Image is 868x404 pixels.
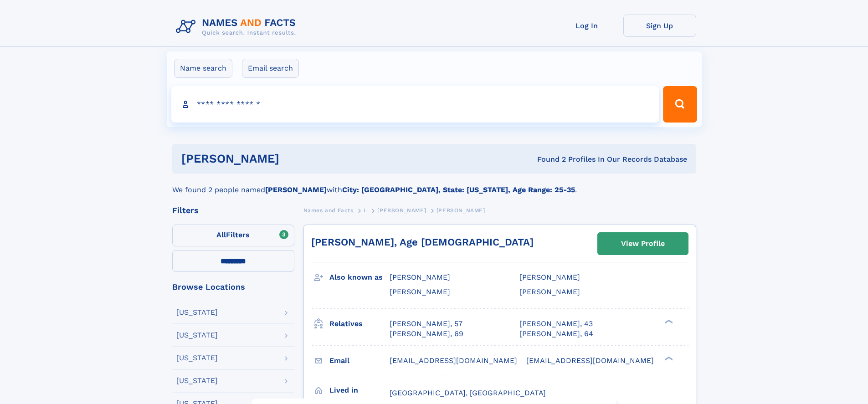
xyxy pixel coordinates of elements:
span: [PERSON_NAME] [519,287,580,296]
b: [PERSON_NAME] [265,185,327,194]
div: Found 2 Profiles In Our Records Database [408,154,687,164]
span: [EMAIL_ADDRESS][DOMAIN_NAME] [526,356,654,365]
div: ❯ [663,355,673,361]
a: [PERSON_NAME], 57 [390,319,462,329]
a: [PERSON_NAME], Age [DEMOGRAPHIC_DATA] [311,236,534,248]
img: Logo Names and Facts [172,15,303,39]
span: L [364,207,367,214]
div: View Profile [621,233,665,254]
div: [US_STATE] [176,377,218,384]
a: Names and Facts [303,205,354,216]
a: [PERSON_NAME], 69 [390,329,463,339]
span: [GEOGRAPHIC_DATA], [GEOGRAPHIC_DATA] [390,389,546,397]
a: Sign Up [623,15,696,37]
a: L [364,205,367,216]
h1: [PERSON_NAME] [181,153,408,164]
div: Filters [172,206,294,215]
a: [PERSON_NAME] [377,205,426,216]
button: Search Button [663,86,697,123]
b: City: [GEOGRAPHIC_DATA], State: [US_STATE], Age Range: 25-35 [342,185,575,194]
span: [PERSON_NAME] [377,207,426,214]
h3: Relatives [329,316,390,332]
label: Email search [242,59,299,78]
a: [PERSON_NAME], 43 [519,319,593,329]
span: [PERSON_NAME] [390,273,450,281]
h3: Email [329,353,390,368]
h3: Also known as [329,270,390,285]
div: ❯ [663,318,673,324]
span: [PERSON_NAME] [437,207,485,214]
span: All [216,230,226,239]
a: View Profile [598,233,688,255]
h3: Lived in [329,383,390,398]
div: Browse Locations [172,283,294,291]
label: Filters [172,225,294,246]
span: [PERSON_NAME] [519,273,580,281]
span: [EMAIL_ADDRESS][DOMAIN_NAME] [390,356,517,365]
div: [US_STATE] [176,332,218,339]
input: search input [171,86,659,123]
div: We found 2 people named with . [172,174,696,195]
label: Name search [174,59,232,78]
span: [PERSON_NAME] [390,287,450,296]
a: [PERSON_NAME], 64 [519,329,593,339]
div: [US_STATE] [176,309,218,316]
div: [US_STATE] [176,354,218,362]
a: Log In [550,15,623,37]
